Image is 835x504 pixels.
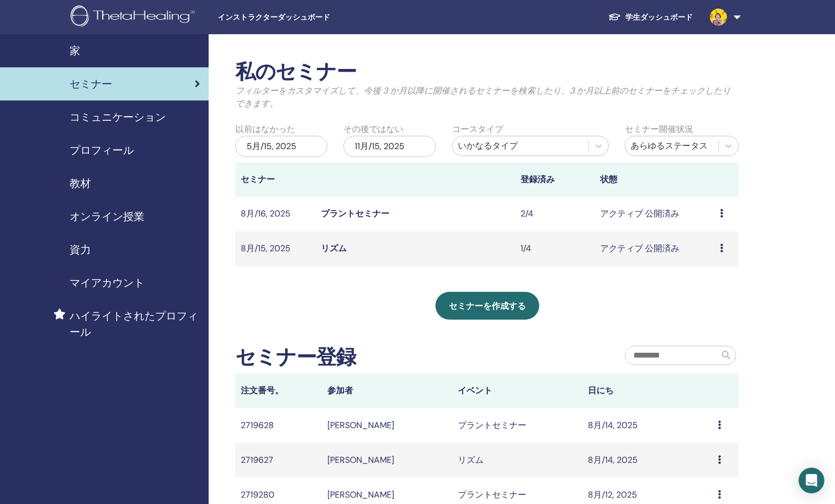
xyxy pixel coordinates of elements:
h2: 私のセミナー [235,60,739,84]
div: いかなるタイプ [458,139,584,152]
img: logo.png [71,5,198,29]
th: 参加者 [322,374,452,408]
td: 2719628 [235,408,322,443]
th: 日にち [583,374,713,408]
td: 2/4 [515,197,595,231]
p: フィルターをカスタマイズして、今後 3 か月以降に開催されるセミナーを検索したり、3 か月以上前のセミナーをチェックしたりできます。 [235,84,739,110]
td: 1/4 [515,231,595,266]
img: graduation-cap-white.svg [608,12,621,21]
th: 登録済み [515,162,595,197]
div: 11月/15, 2025 [343,136,435,157]
a: リズム [321,243,347,254]
td: プラントセミナー [453,408,583,443]
td: アクティブ 公開済み [595,197,715,231]
td: [PERSON_NAME] [322,443,452,477]
a: 学生ダッシュボード [600,7,701,27]
span: 教材 [70,175,91,191]
td: [PERSON_NAME] [322,408,452,443]
a: プラントセミナー [321,208,389,219]
span: セミナーを作成する [449,300,526,312]
span: セミナー [70,76,112,92]
td: 8月/15, 2025 [235,231,315,266]
td: リズム [453,443,583,477]
span: プロフィール [70,142,134,158]
span: コミュニケーション [70,109,166,125]
td: 8月/14, 2025 [583,408,713,443]
td: アクティブ 公開済み [595,231,715,266]
div: Open Intercom Messenger [799,468,824,493]
h2: セミナー登録 [235,345,356,370]
label: その後ではない [343,123,403,136]
span: ハイライトされたプロフィール [70,308,200,340]
th: セミナー [235,162,315,197]
label: 以前はなかった [235,123,295,136]
label: コースタイプ [452,123,503,136]
div: 5月/15, 2025 [235,136,327,157]
th: イベント [453,374,583,408]
span: 資力 [70,242,91,258]
label: セミナー開催状況 [625,123,693,136]
span: オンライン授業 [70,208,144,224]
td: 8月/14, 2025 [583,443,713,477]
img: default.jpg [710,9,727,26]
th: 状態 [595,162,715,197]
span: マイアカウント [70,275,144,291]
td: 2719627 [235,443,322,477]
a: セミナーを作成する [435,292,539,320]
td: 8月/16, 2025 [235,197,315,231]
div: あらゆるステータス [631,139,713,152]
span: 家 [70,43,80,59]
span: インストラクターダッシュボード [218,12,378,23]
th: 注文番号。 [235,374,322,408]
